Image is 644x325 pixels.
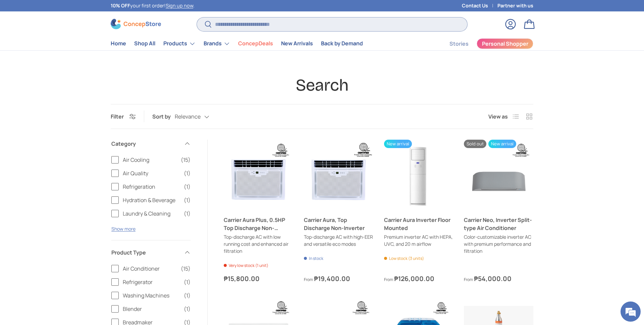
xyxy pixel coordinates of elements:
span: Hydration & Beverage [123,196,180,204]
a: Carrier Aura Plus, 0.5HP Top Discharge Non-Inverter [224,216,293,232]
a: Carrier Aura Plus, 0.5HP Top Discharge Non-Inverter [224,140,293,209]
span: Sold out [464,140,486,148]
span: Air Conditioner [123,265,177,273]
summary: Products [159,37,200,50]
h1: Search [111,75,533,96]
span: Air Quality [123,169,180,177]
button: Filter [111,113,136,120]
a: Personal Shopper [477,38,533,49]
span: Personal Shopper [482,41,528,46]
span: Refrigerator [123,278,180,286]
nav: Primary [111,37,363,50]
span: (15) [181,265,191,273]
a: Carrier Aura Inverter Floor Mounted [384,216,453,232]
a: Carrier Aura, Top Discharge Non-Inverter [304,216,373,232]
span: (1) [184,210,191,218]
strong: 10% OFF [111,2,130,9]
summary: Brands [200,37,234,50]
button: Relevance [175,111,223,123]
span: (1) [184,183,191,191]
span: Washing Machines [123,291,180,299]
span: New arrival [488,140,516,148]
span: Category [111,140,180,148]
span: (1) [184,305,191,313]
a: Home [111,37,126,50]
span: (15) [181,156,191,164]
span: Blender [123,305,180,313]
a: Shop All [134,37,155,50]
a: Contact Us [462,2,497,9]
span: View as [488,112,508,121]
a: Sign up now [166,2,193,9]
nav: Secondary [433,37,533,50]
a: New Arrivals [281,37,313,50]
span: (1) [184,278,191,286]
label: Sort by [152,112,175,121]
a: Carrier Aura Inverter Floor Mounted [384,140,453,209]
a: Carrier Aura, Top Discharge Non-Inverter [304,140,373,209]
span: New arrival [384,140,412,148]
span: Relevance [175,113,201,120]
span: (1) [184,196,191,204]
button: Show more [111,226,136,232]
img: ConcepStore [111,19,161,29]
a: Carrier Neo, Inverter Split-type Air Conditioner [464,216,533,232]
span: (1) [184,169,191,177]
a: Stories [449,37,469,50]
p: your first order! . [111,2,195,9]
span: Air Cooling [123,156,177,164]
a: ConcepDeals [238,37,273,50]
span: (1) [184,291,191,299]
span: Product Type [111,248,180,257]
span: Laundry & Cleaning [123,210,180,218]
a: Partner with us [497,2,533,9]
summary: Category [111,132,191,156]
a: Back by Demand [321,37,363,50]
span: Filter [111,113,124,120]
summary: Product Type [111,240,191,265]
span: Refrigeration [123,183,180,191]
a: Carrier Neo, Inverter Split-type Air Conditioner [464,140,533,209]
